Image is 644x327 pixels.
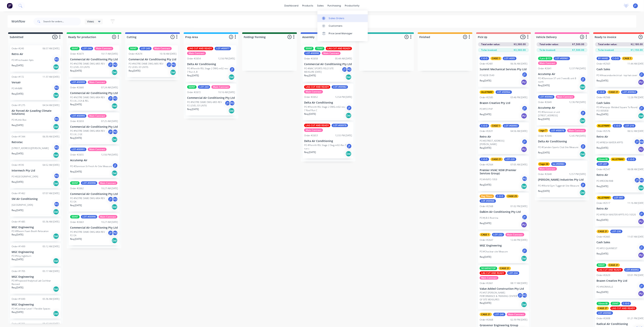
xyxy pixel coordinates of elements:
[70,120,84,123] div: Order #2659
[69,79,119,111] div: LOT-#00999Main ContractOrder #266007:24 AM [DATE]Commercial Air Conditioning Pty LtdPO #NOTRE DAM...
[12,109,59,116] p: Air Forced Air (Leading Climate Solutions)
[597,62,610,65] div: Order #2563
[70,69,82,73] p: Req. [DATE]
[53,92,59,98] div: Del
[12,75,24,79] div: Order #172
[129,47,138,50] div: 50INT
[43,163,59,167] div: 04:52 AM [DATE]
[346,67,352,72] div: PO
[198,85,210,89] div: LOT-243
[187,63,235,66] p: Delta Air Conditioning
[225,100,230,106] div: jT
[597,158,609,161] div: 10mm BI
[7,3,13,9] img: Factory
[597,106,639,112] p: PO #Fanquip- Welded Square To Round P.O-005858
[621,90,638,94] div: LOT-#00963
[597,141,623,144] p: PO #FRESH WATER APPTS
[12,135,25,138] div: Order #1344
[43,18,81,25] input: Search for orders...
[187,47,213,50] div: LAG CUT AND READY
[496,90,512,94] div: LOT-#00964
[229,74,235,80] div: Del
[129,69,140,73] p: Req. [DATE]
[342,67,347,72] div: jT
[70,181,80,185] div: 50INT
[70,153,84,156] div: Order #2655
[101,52,118,56] div: 10:17 AM [DATE]
[10,133,61,160] div: Order #134406:30 AM [DATE]Retrotec[STREET_ADDRESS][PERSON_NAME]POReq.[DATE]Del
[70,81,86,84] div: LOT-#00999
[186,45,237,82] div: LAG CUT AND READYLOT-#00977Main ContractOrder #265412:56 PM [DATE]Delta Air ConditioningPO #Penri...
[317,30,368,37] a: Price Level Manager
[187,67,229,74] p: PO #Penrith RSL Stage 2 DWG-m02 rev-7 Run A, B
[567,129,586,132] div: Main Contract
[70,125,118,128] p: Commercial Air Conditioning Pty Ltd
[538,117,550,121] p: Req. [DATE]
[522,72,528,77] div: jT
[511,163,528,166] div: 07:05 AM [DATE]
[335,134,352,137] div: 12:55 PM [DATE]
[43,47,59,50] div: 06:57 AM [DATE]
[304,52,320,55] div: LOT-#00990
[480,178,497,181] p: PO #HNPO-1959
[70,103,82,106] p: Req. [DATE]
[480,74,494,77] p: PO #JOB 3549
[537,161,588,197] div: Cage 24lot-#00983Main ContractOrder #264812:57 PM [DATE][PERSON_NAME] Industries Pty LtdPO #World...
[304,140,352,143] p: Delta Air Conditioning
[43,135,59,138] div: 06:30 AM [DATE]
[81,47,93,50] div: LOT-244
[551,162,566,166] div: lot-#00983
[538,67,552,70] div: Order #2641
[70,129,108,136] p: PO #NOTRE DAME DWG-M04 REV P2 LVL 2 GE
[12,53,59,56] p: Retro Air
[538,100,552,104] div: Order #2640
[12,47,24,50] div: Order #240
[112,170,118,176] div: Del
[597,162,609,166] div: LOT-207
[87,19,94,23] span: Views
[304,85,330,89] div: LAG CUT AND READY
[580,144,586,149] div: jT
[304,57,318,60] div: Order #2658
[511,96,528,99] div: 03:46 PM [DATE]
[597,129,610,133] div: Order #2576
[569,172,586,176] div: 12:57 PM [DATE]
[597,90,606,94] div: C-O-D
[611,57,621,60] div: C-O-D
[322,52,341,55] div: Main Contract
[329,24,343,28] div: Customers
[538,95,555,99] div: LOT-#00960
[108,62,113,68] div: jT
[187,91,201,94] div: Order #2672
[503,124,519,128] div: LOT-#00993
[346,143,352,149] div: jT
[12,169,59,172] p: Intermech Pty Ltd
[332,124,348,127] div: LOT-#00978
[101,86,118,89] div: 07:24 AM [DATE]
[69,180,119,212] div: 50INTLOT-#00998Main ContractOrder #266210:27 AM [DATE]Commercial Air Conditioning Pty LtdPO #NOTR...
[304,134,318,137] div: Order #2653
[70,114,86,118] div: LOT-#00995
[12,58,34,62] p: PO #Freshwater Apts
[303,45,354,82] div: 50INT75INTLAG CUT AND READYLOT-#00990Main ContractOrder #265805:44 AM [DATE]Commercial Air Condit...
[112,103,118,109] div: Del
[304,67,342,74] p: PO #MAC SPORTS FIELD SITE MEASURE [DATE]
[597,146,608,150] p: Req. [DATE]
[597,179,613,183] p: PO #ROOM-RAB
[346,105,352,111] div: jT
[613,124,622,128] div: C-O-D
[569,100,586,104] div: 12:36 PM [DATE]
[478,55,529,87] div: C-O-DCAGE 1LOT-A005Order #248106:36 AM [DATE]Summit Mechanical Services Pty LtdPO #JOB 3549jTReq....
[166,62,172,68] div: jT
[304,128,323,132] div: Main Contract
[538,151,550,154] p: Req. [DATE]
[187,57,201,60] div: Order #2654
[580,110,586,116] div: jT
[538,73,586,76] p: Accutemp Air
[229,67,235,72] div: jT
[597,168,610,171] div: Order #2547
[580,84,586,90] div: Del
[480,68,528,71] p: Summit Mechanical Services Pty Ltd
[12,124,23,127] p: Req. [DATE]
[538,167,557,171] div: Main Contract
